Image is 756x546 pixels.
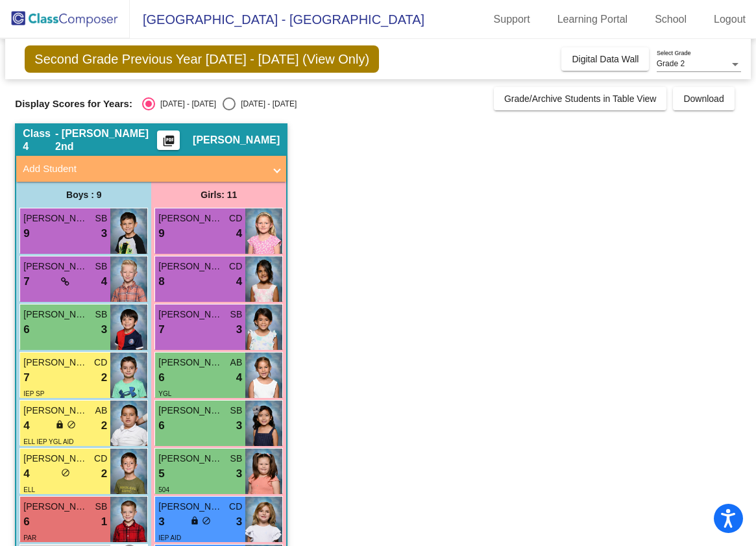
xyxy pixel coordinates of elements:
span: 3 [101,321,107,338]
span: 1 [101,514,107,530]
span: 8 [158,273,164,290]
span: [GEOGRAPHIC_DATA] - [GEOGRAPHIC_DATA] [130,9,424,30]
span: [PERSON_NAME] [23,404,88,417]
span: 3 [101,225,107,242]
span: 4 [236,273,242,290]
span: [PERSON_NAME] [23,452,88,465]
span: SB [95,260,108,273]
span: [PERSON_NAME] [23,500,88,514]
span: Download [683,93,724,104]
span: SB [230,452,243,465]
span: AB [230,356,243,369]
div: [DATE] - [DATE] [155,98,216,110]
span: 3 [236,465,242,482]
span: 3 [236,321,242,338]
span: 3 [158,514,164,530]
span: Grade 2 [657,59,685,68]
span: 7 [23,369,29,386]
span: SB [95,308,108,321]
span: 4 [23,465,29,482]
span: IEP AID [158,534,181,541]
span: 7 [158,321,164,338]
button: Download [673,87,734,110]
span: CD [229,500,242,514]
span: CD [229,212,242,225]
mat-icon: picture_as_pdf [161,134,177,153]
span: [PERSON_NAME] [158,404,223,417]
span: [PERSON_NAME] [193,134,280,147]
mat-expansion-panel-header: Add Student [16,156,286,182]
span: 6 [158,369,164,386]
a: Support [483,9,541,30]
span: 6 [23,321,29,338]
span: SB [95,212,108,225]
button: Digital Data Wall [561,47,649,71]
a: School [644,9,697,30]
span: CD [94,452,107,465]
span: 4 [23,417,29,434]
span: lock [190,516,199,525]
span: [PERSON_NAME] [158,500,223,514]
span: - [PERSON_NAME] 2nd [55,127,157,153]
span: do_not_disturb_alt [67,420,76,429]
span: Second Grade Previous Year [DATE] - [DATE] (View Only) [25,45,379,73]
span: 3 [236,514,242,530]
div: [DATE] - [DATE] [236,98,297,110]
div: Girls: 11 [151,182,286,208]
span: Display Scores for Years: [15,98,132,110]
span: SB [230,308,243,321]
span: 2 [101,369,107,386]
span: [PERSON_NAME] [23,308,88,321]
span: lock [55,420,64,429]
span: 4 [101,273,107,290]
span: [PERSON_NAME] [23,260,88,273]
span: PAR [23,534,36,541]
span: SB [230,404,243,417]
button: Grade/Archive Students in Table View [494,87,667,110]
span: 2 [101,465,107,482]
span: [PERSON_NAME] [158,308,223,321]
span: do_not_disturb_alt [61,468,70,477]
span: [PERSON_NAME] [158,356,223,369]
span: AB [95,404,108,417]
span: 9 [23,225,29,242]
mat-panel-title: Add Student [23,162,264,177]
span: ELL IEP YGL AID [23,438,73,445]
span: 6 [23,514,29,530]
span: CD [229,260,242,273]
span: Grade/Archive Students in Table View [504,93,657,104]
a: Logout [703,9,756,30]
span: 4 [236,225,242,242]
span: CD [94,356,107,369]
span: 9 [158,225,164,242]
span: [PERSON_NAME] [23,356,88,369]
span: 2 [101,417,107,434]
span: 4 [236,369,242,386]
span: 5 [158,465,164,482]
span: YGL [158,390,171,397]
span: [PERSON_NAME] [158,260,223,273]
button: Print Students Details [157,130,180,150]
span: 6 [158,417,164,434]
a: Learning Portal [547,9,639,30]
span: [PERSON_NAME] [23,212,88,225]
span: [PERSON_NAME] [158,212,223,225]
span: ELL [23,486,35,493]
span: 3 [236,417,242,434]
span: 7 [23,273,29,290]
div: Boys : 9 [16,182,151,208]
span: Digital Data Wall [572,54,639,64]
span: IEP SP [23,390,44,397]
span: SB [95,500,108,514]
mat-radio-group: Select an option [142,97,297,110]
span: [PERSON_NAME] [158,452,223,465]
span: 504 [158,486,169,493]
span: do_not_disturb_alt [202,516,211,525]
span: Class 4 [23,127,55,153]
